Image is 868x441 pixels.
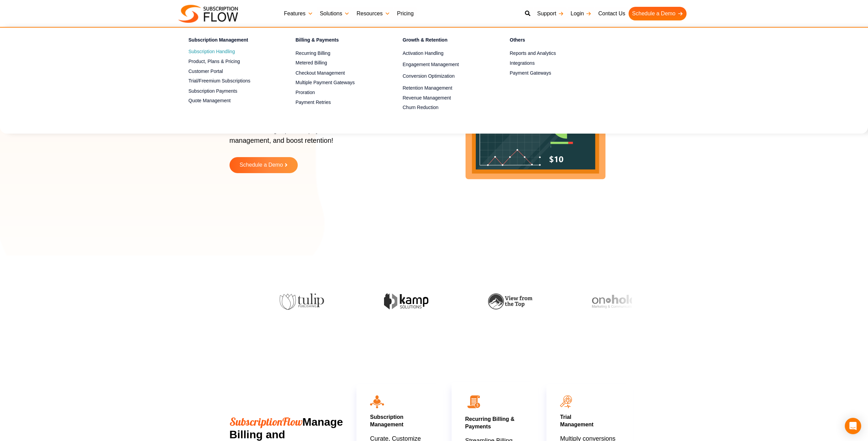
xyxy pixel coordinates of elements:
[574,295,618,308] img: onhold-marketing
[189,58,240,65] span: Product, Plans & Pricing
[189,77,272,85] a: Trial/Freemium Subscriptions
[296,49,379,58] a: Recurring Billing
[230,415,303,428] span: SubscriptionFlow
[470,293,514,309] img: view-from-the-top
[281,7,317,20] a: Features
[353,7,393,20] a: Resources
[629,7,686,20] a: Schedule a Demo
[510,60,535,67] span: Integrations
[189,97,272,105] a: Quote Management
[567,7,595,20] a: Login
[230,157,298,173] a: Schedule a Demo
[510,69,593,77] a: Payment Gateways
[403,84,486,92] a: Retention Management
[403,104,486,112] a: Churn Reduction
[595,7,629,20] a: Contact Us
[189,36,272,46] h4: Subscription Management
[370,395,384,408] img: icon10
[403,36,486,46] h4: Growth & Retention
[296,89,379,97] a: Proration
[296,99,331,106] span: Payment Retries
[403,61,486,69] a: Engagement Management
[510,59,593,67] a: Integrations
[296,69,379,77] a: Checkout Management
[239,162,283,168] span: Schedule a Demo
[370,414,403,427] a: Subscription Management
[296,70,345,77] span: Checkout Management
[403,94,486,102] a: Revenue Management
[189,87,272,95] a: Subscription Payments
[296,36,379,46] h4: Billing & Payments
[403,94,451,102] span: Revenue Management
[510,70,551,77] span: Payment Gateways
[560,395,572,409] img: icon11
[296,50,330,57] span: Recurring Billing
[189,88,237,95] span: Subscription Payments
[403,85,453,92] span: Retention Management
[189,68,223,75] span: Customer Portal
[510,49,593,58] a: Reports and Analytics
[534,7,567,20] a: Support
[403,49,486,58] a: Activation Handling
[365,293,410,309] img: kamp-solution
[189,48,272,56] a: Subscription Handling
[403,72,486,80] a: Conversion Optimization
[845,418,861,434] div: Open Intercom Messenger
[394,7,417,20] a: Pricing
[510,36,593,46] h4: Others
[178,5,238,23] img: Subscriptionflow
[189,57,272,65] a: Product, Plans & Pricing
[510,50,556,57] span: Reports and Analytics
[403,104,439,111] span: Churn Reduction
[465,393,482,410] img: 02
[465,416,515,429] a: Recurring Billing & Payments
[189,67,272,75] a: Customer Portal
[296,79,379,87] a: Multiple Payment Gateways
[560,414,593,427] a: TrialManagement
[296,59,379,67] a: Metered Billing
[317,7,353,20] a: Solutions
[261,293,306,310] img: tulip-publishing
[296,98,379,107] a: Payment Retries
